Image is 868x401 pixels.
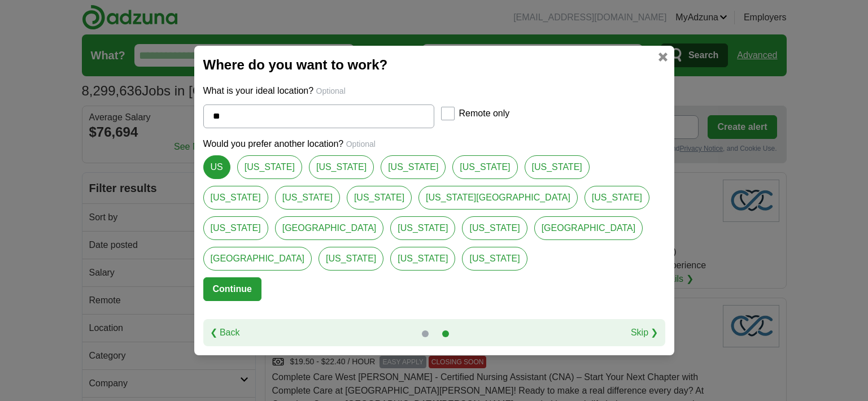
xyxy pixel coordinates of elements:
[203,84,665,98] p: What is your ideal location?
[203,137,665,151] p: Would you prefer another location?
[203,55,665,75] h2: Where do you want to work?
[346,140,376,149] span: Optional
[347,186,412,210] a: [US_STATE]
[309,155,374,179] a: [US_STATE]
[203,186,268,210] a: [US_STATE]
[525,155,590,179] a: [US_STATE]
[462,247,527,271] a: [US_STATE]
[203,277,261,301] button: Continue
[459,107,510,120] label: Remote only
[237,155,302,179] a: [US_STATE]
[462,216,527,240] a: [US_STATE]
[390,247,455,271] a: [US_STATE]
[275,186,340,210] a: [US_STATE]
[452,155,517,179] a: [US_STATE]
[203,155,230,179] a: US
[275,216,384,240] a: [GEOGRAPHIC_DATA]
[319,247,383,271] a: [US_STATE]
[534,216,643,240] a: [GEOGRAPHIC_DATA]
[390,216,455,240] a: [US_STATE]
[203,247,312,271] a: [GEOGRAPHIC_DATA]
[203,216,268,240] a: [US_STATE]
[316,86,346,95] span: Optional
[631,326,658,339] a: Skip ❯
[418,186,578,210] a: [US_STATE][GEOGRAPHIC_DATA]
[585,186,649,210] a: [US_STATE]
[381,155,446,179] a: [US_STATE]
[210,326,240,339] a: ❮ Back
